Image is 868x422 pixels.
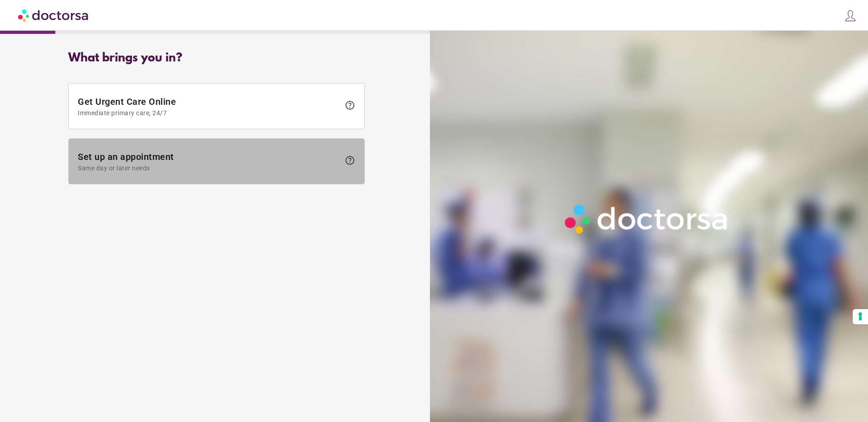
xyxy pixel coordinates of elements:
[344,100,355,111] span: help
[853,309,868,324] button: Your consent preferences for tracking technologies
[78,109,340,117] span: Immediate primary care, 24/7
[560,200,734,239] img: Logo-Doctorsa-trans-White-partial-flat.png
[344,155,355,166] span: help
[844,9,857,22] img: icons8-customer-100.png
[78,96,340,117] span: Get Urgent Care Online
[68,52,365,65] div: What brings you in?
[18,5,90,25] img: Doctorsa.com
[78,151,340,172] span: Set up an appointment
[78,164,340,172] span: Same day or later needs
